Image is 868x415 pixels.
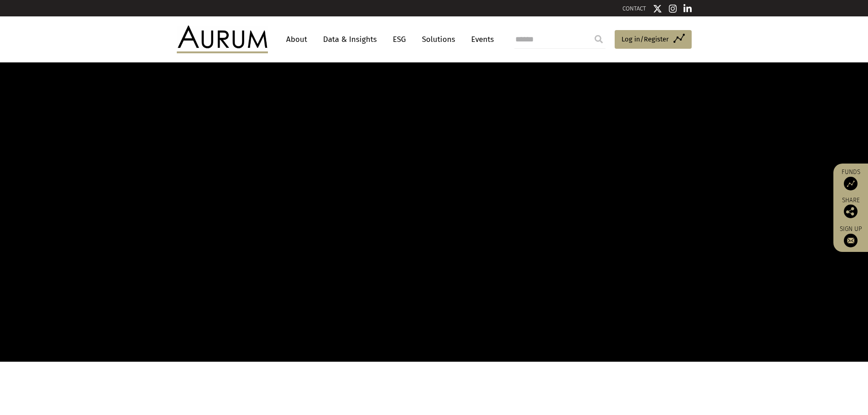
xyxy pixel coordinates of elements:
a: Sign up [838,225,863,247]
a: CONTACT [622,5,646,12]
input: Submit [590,30,608,48]
a: ESG [388,31,411,48]
div: Share [838,197,863,218]
a: Log in/Register [615,30,692,49]
img: Twitter icon [653,4,662,13]
span: Log in/Register [621,34,669,45]
img: Access Funds [844,177,858,190]
img: Instagram icon [669,4,677,13]
a: Solutions [417,31,460,48]
a: Events [467,31,494,48]
a: Funds [838,168,863,190]
a: Data & Insights [318,31,381,48]
a: About [282,31,312,48]
img: Linkedin icon [683,4,692,13]
img: Share this post [844,205,858,218]
img: Aurum [177,26,268,53]
img: Sign up to our newsletter [844,234,858,247]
